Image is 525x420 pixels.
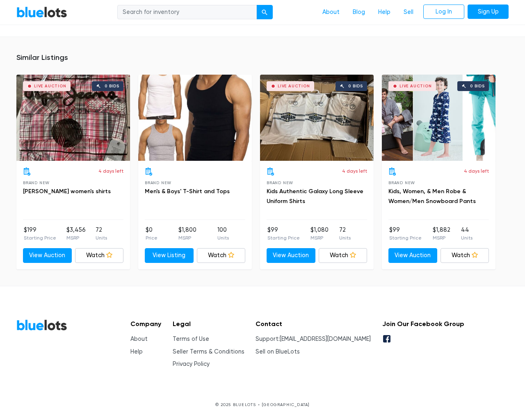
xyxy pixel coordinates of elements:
p: MSRP [433,234,450,242]
a: Live Auction 0 bids [382,75,495,161]
p: 4 days left [464,167,489,175]
a: [PERSON_NAME] women's shirts [23,188,111,195]
a: Men's & Boys' T-Shirt and Tops [145,188,230,195]
a: Live Auction 0 bids [16,75,130,161]
a: [EMAIL_ADDRESS][DOMAIN_NAME] [280,336,371,342]
a: Watch [197,248,246,263]
span: Brand New [23,180,50,185]
li: $99 [267,226,300,242]
a: Log In [423,5,464,19]
p: 4 days left [342,167,367,175]
a: Sell on BlueLots [256,348,300,355]
p: Units [461,234,472,242]
li: $1,800 [178,226,196,242]
div: 0 bids [105,84,119,88]
p: Starting Price [24,234,56,242]
a: View Listing [145,248,194,263]
a: Watch [441,248,489,263]
span: Brand New [145,180,171,185]
a: BlueLots [16,6,67,18]
div: 0 bids [348,84,363,88]
p: Units [96,234,107,242]
p: Starting Price [267,234,300,242]
li: 72 [339,226,351,242]
input: Search for inventory [117,5,257,20]
a: About [130,336,148,342]
a: View Auction [267,248,315,263]
a: Watch [319,248,367,263]
div: 0 bids [470,84,485,88]
p: 4 days left [98,167,123,175]
h5: Contact [256,320,371,328]
p: Price [146,234,157,242]
li: 44 [461,226,472,242]
span: Brand New [267,180,293,185]
h5: Legal [173,320,244,328]
li: $99 [389,226,422,242]
span: Brand New [388,180,415,185]
a: Kids, Women, & Men Robe & Women/Men Snowboard Pants [388,188,476,205]
p: MSRP [66,234,86,242]
a: Help [130,348,143,355]
a: View Auction [388,248,437,263]
li: $0 [146,226,157,242]
h5: Similar Listings [16,53,509,62]
div: Live Auction [399,84,432,88]
a: Kids Authentic Galaxy Long Sleeve Uniform Shirts [267,188,363,205]
a: Sell [397,5,420,20]
a: Terms of Use [173,336,209,342]
a: Seller Terms & Conditions [173,348,244,355]
a: BlueLots [16,319,67,331]
p: MSRP [178,234,196,242]
h5: Join Our Facebook Group [382,320,464,328]
li: $1,080 [310,226,329,242]
a: Blog [346,5,372,20]
a: Watch [75,248,124,263]
li: 72 [96,226,107,242]
p: MSRP [310,234,329,242]
li: 100 [217,226,229,242]
a: Help [372,5,397,20]
li: $199 [24,226,56,242]
p: Starting Price [389,234,422,242]
a: Privacy Policy [173,361,210,367]
li: Support: [256,335,371,344]
a: Live Auction 0 bids [260,75,374,161]
div: Live Auction [34,84,66,88]
p: Units [339,234,351,242]
a: About [316,5,346,20]
h5: Company [130,320,161,328]
p: Units [217,234,229,242]
a: Sign Up [468,5,509,19]
p: © 2025 BLUELOTS • [GEOGRAPHIC_DATA] [16,402,509,408]
a: View Auction [23,248,72,263]
li: $3,456 [66,226,86,242]
div: Live Auction [278,84,310,88]
li: $1,882 [433,226,450,242]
